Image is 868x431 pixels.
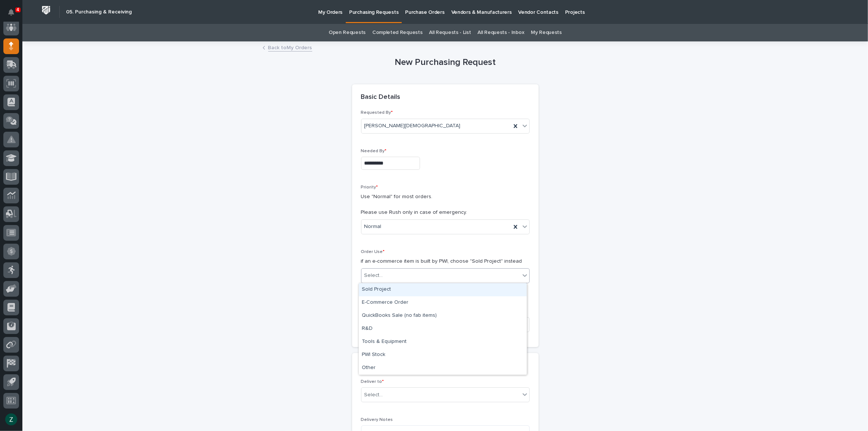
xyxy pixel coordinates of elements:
[359,362,527,375] div: Other
[361,250,385,254] span: Order Use
[429,24,471,41] a: All Requests - List
[3,4,19,20] button: Notifications
[359,309,527,322] div: QuickBooks Sale (no fab items)
[9,9,19,21] div: Notifications4
[361,110,393,115] span: Requested By
[39,3,53,17] img: Workspace Logo
[361,193,530,216] p: Use "Normal" for most orders. Please use Rush only in case of emergency.
[364,223,382,231] span: Normal
[66,9,132,15] h2: 05. Purchasing & Receiving
[361,257,530,265] p: if an e-commerce item is built by PWI, choose "Sold Project" instead
[359,322,527,335] div: R&D
[359,283,527,296] div: Sold Project
[372,24,422,41] a: Completed Requests
[361,149,387,153] span: Needed By
[268,43,312,51] a: Back toMy Orders
[359,296,527,309] div: E-Commerce Order
[329,24,366,41] a: Open Requests
[364,272,383,279] div: Select...
[352,57,539,68] h1: New Purchasing Request
[359,335,527,349] div: Tools & Equipment
[16,7,19,12] p: 4
[478,24,524,41] a: All Requests - Inbox
[359,349,527,362] div: PWI Stock
[361,93,401,101] h2: Basic Details
[361,418,393,422] span: Delivery Notes
[364,391,383,399] div: Select...
[531,24,562,41] a: My Requests
[3,412,19,427] button: users-avatar
[361,185,378,190] span: Priority
[361,380,384,384] span: Deliver to
[364,122,461,130] span: [PERSON_NAME][DEMOGRAPHIC_DATA]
